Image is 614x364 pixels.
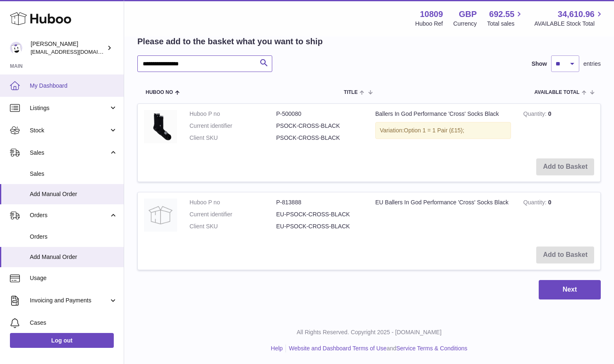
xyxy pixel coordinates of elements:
[271,345,283,352] a: Help
[10,333,114,348] a: Log out
[523,110,548,119] strong: Quantity
[137,36,323,47] h2: Please add to the basket what you want to ship
[539,280,601,299] button: Next
[558,9,595,20] span: 34,610.96
[453,20,477,28] div: Currency
[534,9,604,28] a: 34,610.96 AVAILABLE Stock Total
[189,211,276,218] dt: Current identifier
[535,90,580,95] span: AVAILABLE Total
[534,20,604,28] span: AVAILABLE Stock Total
[276,122,363,130] dd: PSOCK-CROSS-BLACK
[532,60,547,68] label: Show
[276,110,363,118] dd: P-500080
[30,233,118,241] span: Orders
[523,199,548,208] strong: Quantity
[487,9,524,28] a: 692.55 Total sales
[30,274,118,282] span: Usage
[30,104,109,112] span: Listings
[30,149,109,157] span: Sales
[369,104,517,152] td: Ballers In God Performance 'Cross' Socks Black
[189,122,276,130] dt: Current identifier
[189,199,276,206] dt: Huboo P no
[10,42,22,54] img: shop@ballersingod.com
[276,199,363,206] dd: P-813888
[189,223,276,230] dt: Client SKU
[189,110,276,118] dt: Huboo P no
[30,190,118,198] span: Add Manual Order
[276,223,363,230] dd: EU-PSOCK-CROSS-BLACK
[189,134,276,142] dt: Client SKU
[276,134,363,142] dd: PSOCK-CROSS-BLACK
[30,170,118,178] span: Sales
[517,104,600,152] td: 0
[144,199,177,232] img: EU Ballers In God Performance 'Cross' Socks Black
[459,9,477,20] strong: GBP
[31,40,105,56] div: [PERSON_NAME]
[131,328,607,336] p: All Rights Reserved. Copyright 2025 - [DOMAIN_NAME]
[30,253,118,261] span: Add Manual Order
[30,82,118,90] span: My Dashboard
[30,211,109,219] span: Orders
[396,345,468,352] a: Service Terms & Conditions
[420,9,443,20] strong: 10809
[369,192,517,241] td: EU Ballers In God Performance 'Cross' Socks Black
[583,60,601,68] span: entries
[31,48,122,55] span: [EMAIL_ADDRESS][DOMAIN_NAME]
[146,90,173,95] span: Huboo no
[30,127,109,134] span: Stock
[404,127,464,134] span: Option 1 = 1 Pair (£15);
[487,20,524,28] span: Total sales
[286,345,467,352] li: and
[375,122,511,139] div: Variation:
[289,345,386,352] a: Website and Dashboard Terms of Use
[144,110,177,143] img: Ballers In God Performance 'Cross' Socks Black
[344,90,357,95] span: Title
[276,211,363,218] dd: EU-PSOCK-CROSS-BLACK
[517,192,600,241] td: 0
[30,297,109,304] span: Invoicing and Payments
[415,20,443,28] div: Huboo Ref
[489,9,514,20] span: 692.55
[30,319,118,327] span: Cases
